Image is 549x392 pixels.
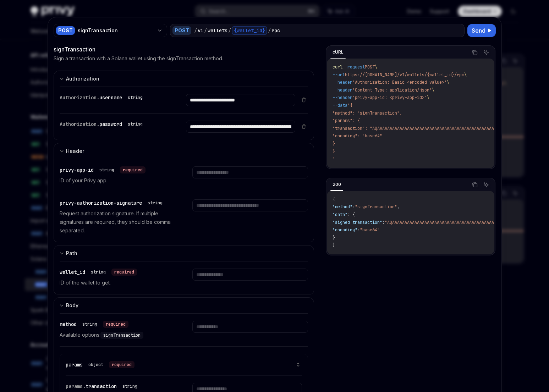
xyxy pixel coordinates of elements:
div: signTransaction [78,27,154,34]
div: required [109,361,134,368]
div: cURL [330,48,346,56]
div: string [148,200,163,206]
span: --url [333,72,345,78]
button: expand input section [54,245,314,261]
span: 'privy-app-id: <privy-app-id>' [352,95,427,100]
p: Available options: [60,331,175,339]
span: params. [66,383,86,390]
span: --header [333,87,352,93]
p: ID of your Privy app. [60,176,175,185]
span: } [333,141,335,147]
div: / [228,27,231,34]
span: password [99,121,122,127]
div: privy-authorization-signature [60,199,165,206]
div: wallet_id [60,269,137,276]
div: 200 [330,180,343,189]
span: { [333,197,335,202]
div: required [103,321,128,328]
div: Path [66,249,77,258]
span: --request [342,64,365,70]
span: Authorization. [60,121,99,127]
div: string [122,383,137,389]
span: curl [333,64,342,70]
div: required [111,269,137,276]
button: Send [467,24,496,37]
span: privy-app-id [60,167,94,173]
div: string [91,269,106,275]
span: \ [464,72,467,78]
span: --data [333,103,347,108]
span: username [99,94,122,101]
div: wallets [208,27,227,34]
span: } [333,242,335,248]
p: ID of the wallet to get. [60,278,175,287]
span: https://[DOMAIN_NAME]/v1/wallets/{wallet_id}/rpc [345,72,464,78]
div: string [128,95,143,100]
span: 'Content-Type: application/json' [352,87,432,93]
div: {wallet_id} [232,26,267,35]
span: "params": { [333,118,360,123]
div: method [60,321,128,328]
span: \ [432,87,434,93]
button: Ask AI [482,180,491,189]
button: Ask AI [482,48,491,57]
p: Request authorization signature. If multiple signatures are required, they should be comma separa... [60,209,175,235]
button: Copy the contents from the code block [470,48,479,57]
span: "encoding": "base64" [333,133,382,139]
span: Send [472,26,485,35]
div: Header [66,147,84,155]
span: Authorization. [60,94,99,101]
div: / [194,27,197,34]
span: "signTransaction" [355,204,397,210]
div: Authorization.username [60,94,146,101]
div: string [82,321,97,327]
button: POSTsignTransaction [54,23,167,38]
span: --header [333,95,352,100]
div: string [99,167,114,173]
div: string [128,121,143,127]
span: --header [333,79,352,85]
div: Body [66,301,78,310]
div: POST [56,26,75,35]
span: "method": "signTransaction", [333,110,402,116]
span: privy-authorization-signature [60,200,142,206]
div: v1 [198,27,203,34]
div: rpc [271,27,280,34]
div: params.transaction [66,383,140,390]
div: / [268,27,271,34]
span: "signed_transaction" [333,220,382,225]
span: : [382,220,385,225]
span: method [60,321,77,327]
span: : { [347,212,355,217]
span: "encoding" [333,227,357,233]
span: POST [365,64,375,70]
span: \ [427,95,429,100]
div: signTransaction [54,45,314,54]
div: privy-app-id [60,166,146,173]
div: POST [172,26,191,35]
p: Sign a transaction with a Solana wallet using the signTransaction method. [54,55,223,62]
span: transaction [86,383,117,390]
span: "method" [333,204,352,210]
span: "data" [333,212,347,217]
div: required [120,166,146,173]
span: : [352,204,355,210]
span: ' [333,156,335,162]
span: params [66,361,83,368]
span: } [333,235,335,241]
span: \ [447,79,449,85]
div: object [88,362,103,368]
span: '{ [347,103,352,108]
span: signTransaction [103,332,141,338]
button: Copy the contents from the code block [470,180,479,189]
span: \ [375,64,377,70]
button: expand input section [54,143,314,159]
button: expand input section [54,71,314,87]
span: "base64" [360,227,380,233]
span: } [333,149,335,154]
div: Authorization [66,74,99,83]
div: / [204,27,207,34]
div: params [66,361,134,368]
span: wallet_id [60,269,85,275]
span: 'Authorization: Basic <encoded-value>' [352,79,447,85]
